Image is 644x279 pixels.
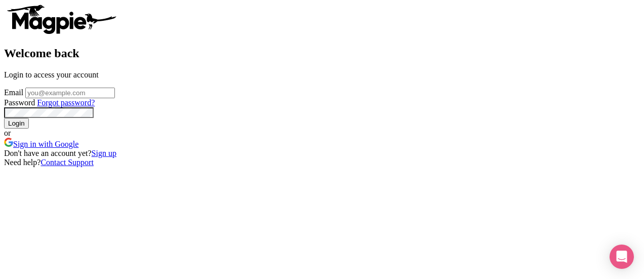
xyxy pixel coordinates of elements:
[4,138,13,147] img: google.svg
[4,4,118,34] img: logo-ab69f6fb50320c5b225c76a69d11143b.png
[4,140,78,148] a: Sign in with Google
[610,245,634,269] div: Open Intercom Messenger
[4,118,29,129] input: Login
[37,98,95,107] a: Forgot password?
[4,98,35,107] label: Password
[92,149,116,157] a: Sign up
[4,129,11,137] span: or
[4,149,640,167] div: Don't have an account yet? Need help?
[4,47,640,60] h2: Welcome back
[4,70,640,79] p: Login to access your account
[25,88,115,98] input: you@example.com
[4,88,23,97] label: Email
[41,158,93,167] a: Contact Support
